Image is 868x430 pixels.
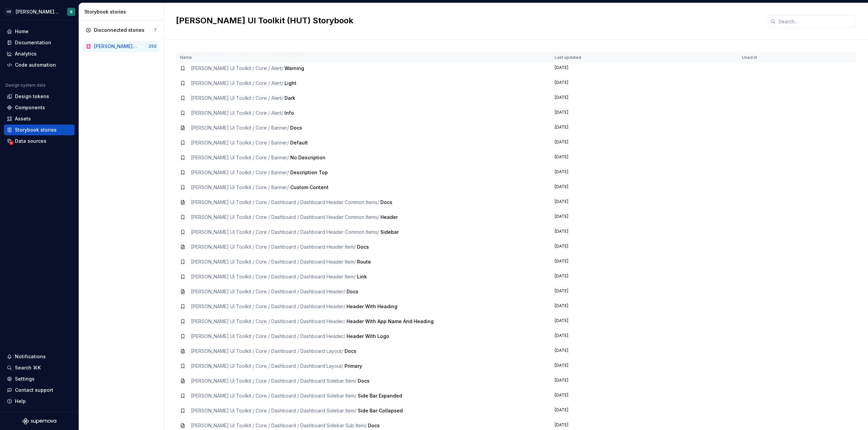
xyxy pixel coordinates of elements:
[380,214,398,220] span: Header
[380,199,392,205] span: Docs
[284,80,296,86] span: Light
[15,387,53,393] div: Contact support
[290,169,328,175] span: Description Top
[4,48,75,59] a: Analytics
[191,169,289,175] span: [PERSON_NAME] UI Toolkit / Core / Banner /
[191,289,345,294] span: [PERSON_NAME] UI Toolkit / Core / Dashboard / Dashboard Header /
[191,95,283,101] span: [PERSON_NAME] UI Toolkit / Core / Alert /
[5,8,13,16] div: HR
[551,254,738,269] td: [DATE]
[191,303,345,309] span: [PERSON_NAME] UI Toolkit / Core / Dashboard / Dashboard Header /
[15,138,46,144] div: Data sources
[4,351,75,362] button: Notifications
[191,318,345,324] span: [PERSON_NAME] UI Toolkit / Core / Dashboard / Dashboard Header /
[344,348,356,354] span: Docs
[94,27,144,33] div: Disconnected stories
[191,184,289,190] span: [PERSON_NAME] UI Toolkit / Core / Banner /
[4,136,75,146] a: Data sources
[191,393,356,399] span: [PERSON_NAME] UI Toolkit / Core / Dashboard / Dashboard Sidebar Item /
[551,120,738,135] td: [DATE]
[551,359,738,374] td: [DATE]
[15,28,28,35] div: Home
[551,135,738,150] td: [DATE]
[15,39,51,46] div: Documentation
[191,244,356,250] span: [PERSON_NAME] UI Toolkit / Core / Dashboard / Dashboard Header Item /
[551,106,738,120] td: [DATE]
[551,314,738,329] td: [DATE]
[191,140,289,145] span: [PERSON_NAME] UI Toolkit / Core / Banner /
[191,80,283,86] span: [PERSON_NAME] UI Toolkit / Core / Alert /
[191,65,283,71] span: [PERSON_NAME] UI Toolkit / Core / Alert /
[15,104,45,111] div: Components
[15,115,31,122] div: Assets
[4,113,75,124] a: Assets
[191,110,283,116] span: [PERSON_NAME] UI Toolkit / Core / Alert /
[357,244,369,250] span: Docs
[551,165,738,180] td: [DATE]
[357,274,367,279] span: Link
[15,50,37,57] div: Analytics
[22,418,56,425] svg: Supernova Logo
[4,374,75,384] a: Settings
[290,155,325,160] span: No Description
[4,91,75,102] a: Design tokens
[551,150,738,165] td: [DATE]
[347,289,358,294] span: Docs
[16,8,59,15] div: [PERSON_NAME] UI Toolkit (HUT)
[4,26,75,37] a: Home
[551,284,738,299] td: [DATE]
[191,408,356,413] span: [PERSON_NAME] UI Toolkit / Core / Dashboard / Dashboard Sidebar Item /
[176,52,551,63] th: Name
[551,299,738,314] td: [DATE]
[5,83,45,88] div: Design system data
[551,210,738,225] td: [DATE]
[15,93,49,100] div: Design tokens
[83,41,159,52] a: [PERSON_NAME] UI Toolkit (HUT) Storybook250
[191,423,367,428] span: [PERSON_NAME] UI Toolkit / Core / Dashboard / Dashboard Sidebar Sub Item /
[290,184,329,190] span: Custom Content
[191,199,379,205] span: [PERSON_NAME] UI Toolkit / Core / Dashboard / Dashboard Header Common Items /
[776,15,856,27] input: Search...
[551,225,738,240] td: [DATE]
[191,214,379,220] span: [PERSON_NAME] UI Toolkit / Core / Dashboard / Dashboard Header Common Items /
[15,376,35,382] div: Settings
[191,229,379,235] span: [PERSON_NAME] UI Toolkit / Core / Dashboard / Dashboard Header Common Items /
[154,27,157,33] div: 7
[191,155,289,160] span: [PERSON_NAME] UI Toolkit / Core / Banner /
[84,8,161,15] div: Storybook stories
[191,348,343,354] span: [PERSON_NAME] UI Toolkit / Core / Dashboard / Dashboard Layout /
[4,102,75,113] a: Components
[284,95,295,101] span: Dark
[83,25,159,36] a: Disconnected stories7
[15,127,57,133] div: Storybook stories
[284,65,304,71] span: Warning
[551,403,738,418] td: [DATE]
[347,303,397,309] span: Header With Heading
[15,62,56,68] div: Code automation
[344,363,362,369] span: Primary
[290,125,302,131] span: Docs
[358,393,402,399] span: Side Bar Expanded
[284,110,294,116] span: Info
[191,363,343,369] span: [PERSON_NAME] UI Toolkit / Core / Dashboard / Dashboard Layout /
[191,125,289,131] span: [PERSON_NAME] UI Toolkit / Core / Banner /
[1,4,77,19] button: HR[PERSON_NAME] UI Toolkit (HUT)B
[551,76,738,91] td: [DATE]
[4,385,75,395] button: Contact support
[290,140,308,145] span: Default
[551,329,738,344] td: [DATE]
[176,15,759,26] h2: [PERSON_NAME] UI Toolkit (HUT) Storybook
[551,61,738,76] td: [DATE]
[358,378,370,384] span: Docs
[551,269,738,284] td: [DATE]
[551,52,738,63] th: Last updated
[149,44,157,49] div: 250
[15,353,46,360] div: Notifications
[4,362,75,373] button: Search ⌘K
[15,364,41,371] div: Search ⌘K
[15,398,26,405] div: Help
[4,37,75,48] a: Documentation
[347,318,434,324] span: Header With App Name And Heading
[551,388,738,403] td: [DATE]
